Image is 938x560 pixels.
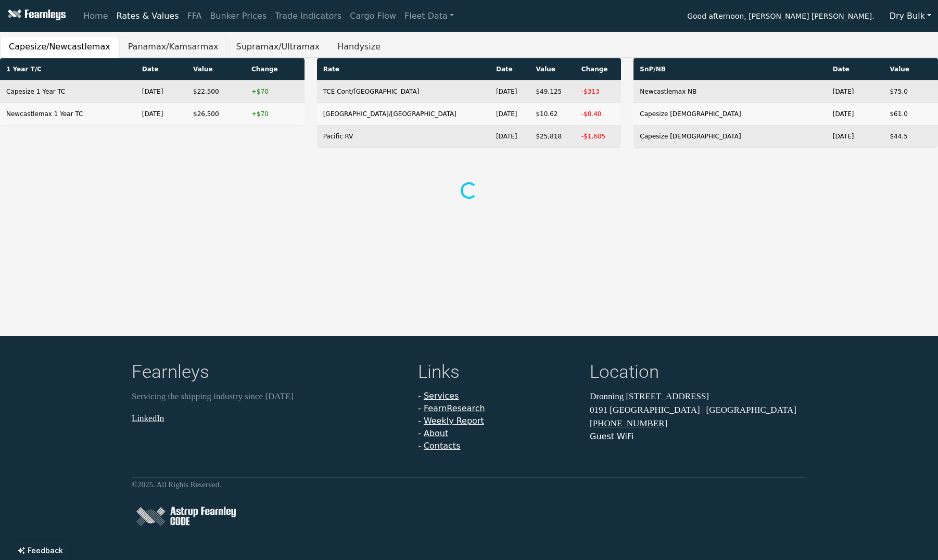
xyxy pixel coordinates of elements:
td: Capesize [DEMOGRAPHIC_DATA] [633,103,827,125]
td: $22,500 [187,81,245,103]
button: Supramax/Ultramax [227,36,328,58]
th: Value [529,58,575,81]
img: Fearnleys Logo [5,9,66,22]
p: Servicing the shipping industry since [DATE] [132,390,405,403]
li: - [418,440,577,452]
h4: Location [590,361,806,386]
h4: Links [418,361,577,386]
td: $61.0 [883,103,937,125]
td: +$70 [245,81,305,103]
td: $10.62 [529,103,575,125]
button: Guest WiFi [590,430,633,443]
td: TCE Cont/[GEOGRAPHIC_DATA] [317,81,490,103]
a: Trade Indicators [271,6,346,27]
td: Newcastlemax NB [633,81,827,103]
a: About [424,428,448,438]
td: [DATE] [490,103,530,125]
li: - [418,390,577,402]
th: Rate [317,58,490,81]
a: FFA [183,6,206,27]
th: Value [187,58,245,81]
a: Cargo Flow [346,6,400,27]
a: LinkedIn [132,413,164,423]
td: [DATE] [490,81,530,103]
a: Services [424,391,459,401]
a: Fleet Data [400,6,458,27]
small: © 2025 . All Rights Reserved. [132,480,221,489]
td: $25,818 [529,125,575,148]
button: Dry Bulk [883,6,938,26]
a: Weekly Report [424,416,484,426]
td: Pacific RV [317,125,490,148]
a: Contacts [424,441,461,451]
td: $26,500 [187,103,245,125]
p: 0191 [GEOGRAPHIC_DATA] | [GEOGRAPHIC_DATA] [590,403,806,416]
td: [DATE] [827,125,884,148]
li: - [418,415,577,427]
td: [DATE] [827,103,884,125]
a: [PHONE_NUMBER] [590,418,667,428]
a: Home [79,6,112,27]
p: Dronning [STREET_ADDRESS] [590,390,806,403]
td: [DATE] [490,125,530,148]
td: +$70 [245,103,305,125]
h4: Fearnleys [132,361,405,386]
td: $44.5 [883,125,937,148]
td: Capesize [DEMOGRAPHIC_DATA] [633,125,827,148]
td: [DATE] [136,81,187,103]
td: [DATE] [827,81,884,103]
li: - [418,402,577,415]
th: Date [827,58,884,81]
a: FearnResearch [424,403,485,413]
td: $75.0 [883,81,937,103]
td: -$0.40 [575,103,622,125]
th: Change [245,58,305,81]
li: - [418,427,577,440]
td: [DATE] [136,103,187,125]
a: Rates & Values [112,6,183,27]
th: SnP/NB [633,58,827,81]
td: $49,125 [529,81,575,103]
th: Change [575,58,622,81]
a: Bunker Prices [206,6,271,27]
th: Date [490,58,530,81]
th: Value [883,58,937,81]
span: Good afternoon, [PERSON_NAME] [PERSON_NAME]. [687,8,874,26]
td: [GEOGRAPHIC_DATA]/[GEOGRAPHIC_DATA] [317,103,490,125]
button: Panamax/Kamsarmax [119,36,227,58]
td: -$313 [575,81,622,103]
th: Date [136,58,187,81]
td: -$1,605 [575,125,622,148]
button: Handysize [328,36,389,58]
